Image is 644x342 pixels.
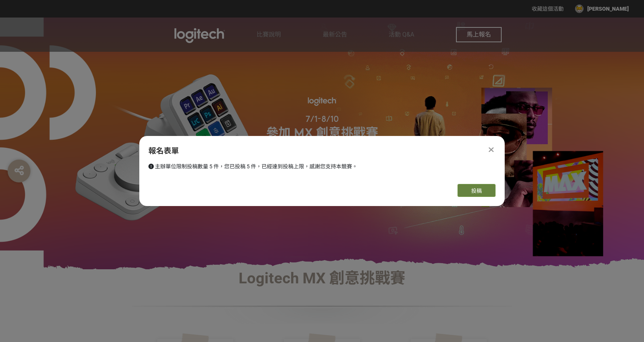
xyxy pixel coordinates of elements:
[323,18,347,52] a: 最新公告
[132,269,512,288] h1: Logitech MX 創意挑戰賽
[471,188,482,194] span: 投稿
[467,31,491,38] span: 馬上報名
[227,96,417,191] img: Logitech MX 創意挑戰賽
[457,184,496,197] button: 投稿
[257,18,281,52] a: 比賽說明
[257,31,281,38] span: 比賽說明
[456,27,502,42] button: 馬上報名
[389,18,414,52] a: 活動 Q&A
[155,163,357,169] span: 主辦單位限制投稿數量 5 件，您已投稿 5 件，已經達到投稿上限，感謝您支持本競賽。
[148,146,179,155] span: 報名表單
[389,31,414,38] span: 活動 Q&A
[532,6,564,12] span: 收藏這個活動
[323,31,347,38] span: 最新公告
[142,26,257,45] img: Logitech MX 創意挑戰賽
